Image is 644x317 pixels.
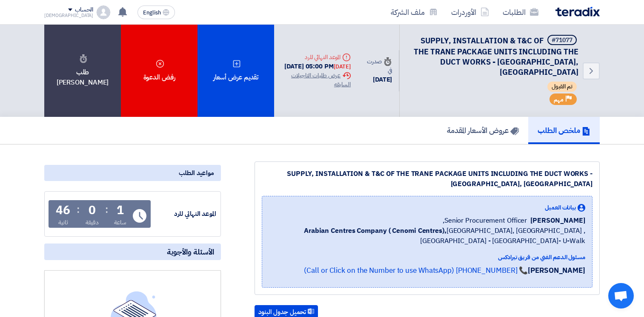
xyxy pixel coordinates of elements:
div: مسئول الدعم الفني من فريق تيرادكس [269,253,585,262]
div: [DATE] [334,62,351,71]
span: الأسئلة والأجوبة [167,247,214,257]
div: طلب [PERSON_NAME] [44,25,121,117]
span: [PERSON_NAME] [530,215,585,226]
div: [DATE] [364,75,392,85]
div: SUPPLY, INSTALLATION & T&C OF THE TRANE PACKAGE UNITS INCLUDING THE DUCT WORKS - [GEOGRAPHIC_DATA... [262,169,592,189]
h5: ملخص الطلب [538,125,590,135]
div: تقديم عرض أسعار [197,25,274,117]
h5: عروض الأسعار المقدمة [447,125,519,135]
div: [DATE] 05:00 PM [281,62,351,71]
div: صدرت في [364,57,392,75]
a: ملخص الطلب [528,117,600,144]
div: : [77,202,80,217]
div: ثانية [58,218,68,227]
strong: [PERSON_NAME] [528,265,585,276]
span: بيانات العميل [545,203,576,212]
div: [DEMOGRAPHIC_DATA] [44,13,93,18]
a: ملف الشركة [384,2,444,22]
h5: SUPPLY, INSTALLATION & T&C OF THE TRANE PACKAGE UNITS INCLUDING THE DUCT WORKS - HAIFA MALL, JEDDAH [410,35,578,77]
a: عروض الأسعار المقدمة [438,117,528,144]
img: profile_test.png [97,6,110,19]
div: 46 [56,204,70,216]
div: الموعد النهائي للرد [152,209,216,219]
div: عرض طلبات التاجيلات السابقه [281,71,351,89]
span: مهم [554,96,564,104]
span: [GEOGRAPHIC_DATA], [GEOGRAPHIC_DATA] ,[GEOGRAPHIC_DATA] - [GEOGRAPHIC_DATA]- U-Walk [269,226,585,246]
div: 1 [117,204,124,216]
div: 0 [89,204,96,216]
a: Open chat [608,283,634,309]
a: الطلبات [496,2,545,22]
span: تم القبول [547,82,577,92]
div: الحساب [75,6,93,14]
a: 📞 [PHONE_NUMBER] (Call or Click on the Number to use WhatsApp) [304,265,528,276]
a: الأوردرات [444,2,496,22]
span: English [143,10,161,16]
b: Arabian Centres Company ( Cenomi Centres), [304,226,447,236]
div: دقيقة [86,218,99,227]
div: الموعد النهائي للرد [281,53,351,62]
div: رفض الدعوة [121,25,197,117]
div: ساعة [114,218,126,227]
div: #71077 [552,37,572,43]
span: Senior Procurement Officer, [443,215,527,226]
button: English [137,6,175,19]
div: : [105,202,108,217]
img: Teradix logo [555,7,600,17]
div: مواعيد الطلب [44,165,221,181]
span: SUPPLY, INSTALLATION & T&C OF THE TRANE PACKAGE UNITS INCLUDING THE DUCT WORKS - [GEOGRAPHIC_DATA... [414,35,578,78]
